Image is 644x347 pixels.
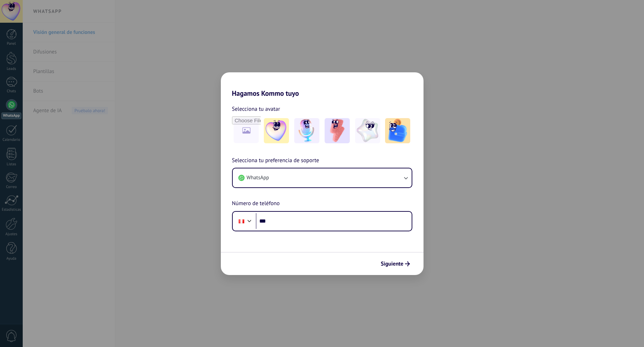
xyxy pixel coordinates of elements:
img: -4.jpeg [355,118,380,143]
button: WhatsApp [233,168,412,187]
span: Selecciona tu avatar [232,104,280,114]
img: -1.jpeg [264,118,289,143]
img: -5.jpeg [385,118,410,143]
div: Peru: + 51 [235,214,248,229]
button: Siguiente [378,258,413,270]
span: WhatsApp [247,174,269,181]
span: Siguiente [381,261,404,266]
span: Selecciona tu preferencia de soporte [232,156,319,165]
span: Número de teléfono [232,199,280,208]
h2: Hagamos Kommo tuyo [221,72,424,97]
img: -3.jpeg [325,118,350,143]
img: -2.jpeg [294,118,319,143]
